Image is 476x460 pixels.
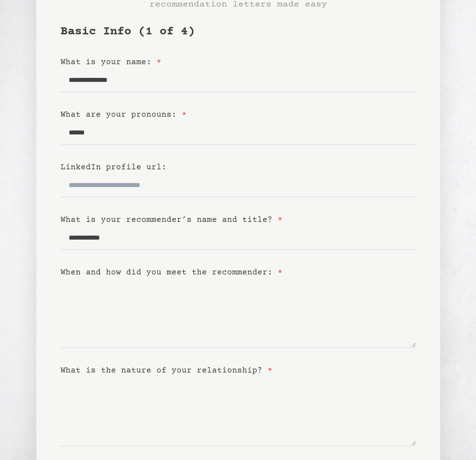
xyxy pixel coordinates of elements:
[61,163,167,172] label: LinkedIn profile url:
[61,58,162,67] label: What is your name:
[61,215,283,224] label: What is your recommender’s name and title?
[61,366,273,375] label: What is the nature of your relationship?
[61,24,416,40] h1: Basic Info (1 of 4)
[61,110,187,119] label: What are your pronouns:
[61,268,283,277] label: When and how did you meet the recommender:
